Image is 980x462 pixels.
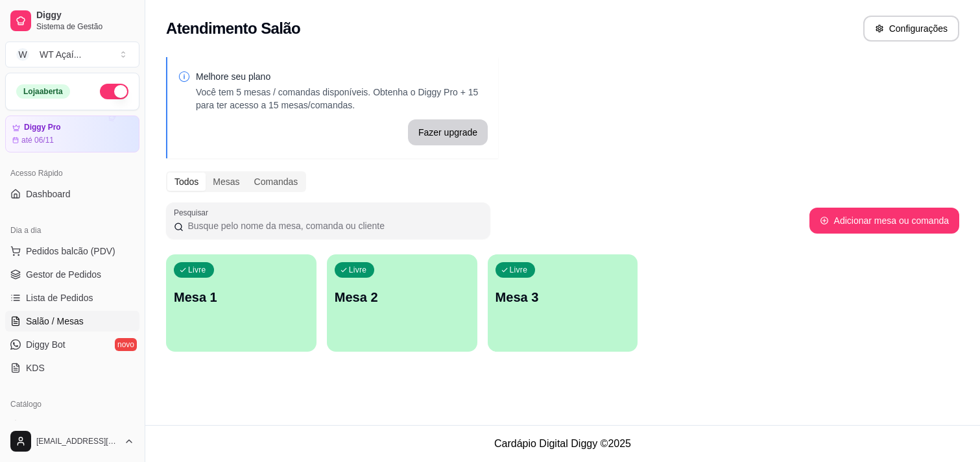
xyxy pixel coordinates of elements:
p: Melhore seu plano [196,70,488,83]
a: DiggySistema de Gestão [5,5,139,36]
span: W [16,48,29,61]
label: Pesquisar [174,207,213,218]
span: Salão / Mesas [26,315,84,328]
div: Comandas [247,173,305,191]
div: Dia a dia [5,220,139,241]
div: Loja aberta [16,84,70,99]
article: Diggy Pro [24,123,61,132]
button: [EMAIL_ADDRESS][DOMAIN_NAME] [5,426,139,457]
article: até 06/11 [21,135,54,145]
h2: Atendimento Salão [166,18,300,39]
span: Produtos [26,419,62,432]
span: Pedidos balcão (PDV) [26,245,115,258]
span: Diggy Bot [26,338,66,351]
footer: Cardápio Digital Diggy © 2025 [145,425,980,462]
a: KDS [5,358,139,378]
span: KDS [26,361,45,374]
button: LivreMesa 1 [166,254,317,352]
button: Fazer upgrade [408,119,488,145]
p: Mesa 1 [174,288,309,306]
button: Pedidos balcão (PDV) [5,241,139,261]
button: Select a team [5,42,139,67]
span: Diggy [36,10,134,21]
span: [EMAIL_ADDRESS][DOMAIN_NAME] [36,436,119,446]
a: Diggy Botnovo [5,334,139,355]
button: Adicionar mesa ou comanda [809,208,959,234]
a: Dashboard [5,184,139,204]
a: Salão / Mesas [5,311,139,332]
p: Mesa 3 [496,288,630,306]
span: Lista de Pedidos [26,291,93,304]
p: Livre [188,265,206,275]
a: Gestor de Pedidos [5,264,139,285]
a: Lista de Pedidos [5,287,139,308]
input: Pesquisar [184,219,483,232]
div: Acesso Rápido [5,163,139,184]
p: Livre [510,265,528,275]
div: Mesas [206,173,246,191]
p: Mesa 2 [335,288,470,306]
div: Todos [167,173,206,191]
button: Alterar Status [100,84,128,99]
div: WT Açaí ... [40,48,81,61]
span: Gestor de Pedidos [26,268,101,281]
p: Você tem 5 mesas / comandas disponíveis. Obtenha o Diggy Pro + 15 para ter acesso a 15 mesas/coma... [196,86,488,112]
button: Configurações [863,16,959,42]
p: Livre [349,265,367,275]
div: Catálogo [5,394,139,415]
span: Dashboard [26,188,71,201]
button: LivreMesa 3 [488,254,638,352]
span: Sistema de Gestão [36,21,134,32]
button: LivreMesa 2 [327,254,477,352]
a: Diggy Proaté 06/11 [5,115,139,152]
a: Produtos [5,415,139,435]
